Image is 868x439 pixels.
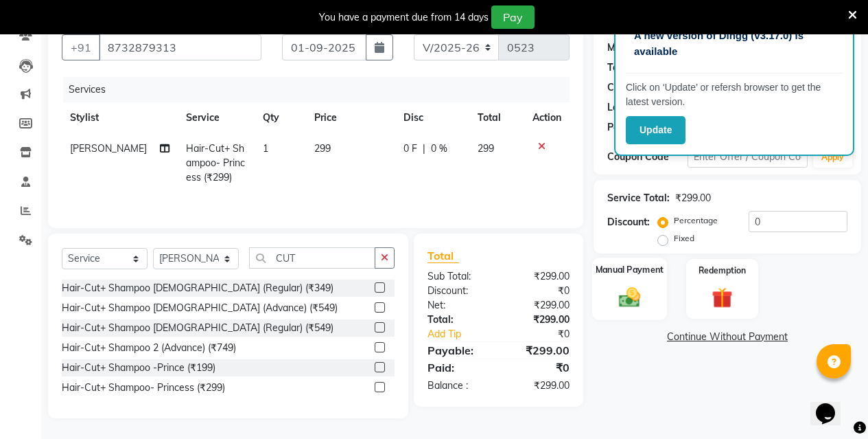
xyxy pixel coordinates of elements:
div: Discount: [417,284,499,298]
button: +91 [62,34,100,60]
div: Coupon Code [607,150,688,164]
div: Hair-Cut+ Shampoo [DEMOGRAPHIC_DATA] (Regular) (₹549) [62,321,333,335]
div: Service Total: [607,191,670,205]
span: | [423,142,425,156]
div: Hair-Cut+ Shampoo -Prince (₹199) [62,361,215,375]
a: Add Tip [417,327,512,341]
div: Hair-Cut+ Shampoo [DEMOGRAPHIC_DATA] (Regular) (₹349) [62,281,333,295]
div: ₹299.00 [498,269,580,284]
div: Membership: [607,41,667,55]
div: Hair-Cut+ Shampoo 2 (Advance) (₹749) [62,341,236,355]
div: Paid: [417,359,499,376]
div: Services [63,77,580,102]
label: Fixed [674,232,694,245]
label: Percentage [674,214,718,227]
th: Price [306,102,395,133]
span: 1 [263,142,268,155]
p: Click on ‘Update’ or refersh browser to get the latest version. [626,80,843,109]
div: Card on file: [607,80,664,95]
th: Stylist [62,102,178,133]
div: ₹299.00 [498,342,580,359]
div: Net: [417,298,499,313]
span: 299 [478,142,494,155]
div: ₹299.00 [498,298,580,313]
div: Points: [607,120,638,135]
div: No Active Membership [607,41,847,55]
input: Enter Offer / Coupon Code [688,146,808,168]
th: Total [469,102,524,133]
iframe: chat widget [810,384,854,425]
span: 0 F [403,142,417,156]
span: Total [427,249,459,263]
div: ₹0 [498,359,580,376]
div: You have a payment due from 14 days [319,10,489,25]
button: Pay [491,5,535,29]
th: Qty [255,102,306,133]
a: Continue Without Payment [596,330,858,344]
div: Hair-Cut+ Shampoo- Princess (₹299) [62,381,225,395]
span: [PERSON_NAME] [70,142,147,155]
div: ₹0 [498,284,580,298]
button: Apply [813,147,852,168]
span: 299 [314,142,331,155]
label: Redemption [699,264,746,277]
div: ₹0 [512,327,580,341]
img: _gift.svg [705,285,739,311]
button: Update [626,116,685,144]
span: Hair-Cut+ Shampoo- Princess (₹299) [186,142,245,183]
th: Action [524,102,570,133]
div: ₹299.00 [675,191,711,205]
th: Service [178,102,255,133]
div: Last Visit: [607,100,653,115]
input: Search by Name/Mobile/Email/Code [99,34,261,60]
div: Discount: [607,215,650,229]
img: _cash.svg [612,284,647,309]
div: ₹299.00 [498,313,580,327]
div: Total Visits: [607,60,661,75]
div: Total: [417,313,499,327]
div: Sub Total: [417,269,499,284]
p: A new version of Dingg (v3.17.0) is available [634,28,834,59]
label: Manual Payment [596,263,664,276]
div: ₹299.00 [498,379,580,393]
div: Hair-Cut+ Shampoo [DEMOGRAPHIC_DATA] (Advance) (₹549) [62,301,338,315]
span: 0 % [431,142,447,156]
th: Disc [395,102,469,133]
div: Balance : [417,379,499,393]
input: Search or Scan [249,247,375,269]
div: Payable: [417,342,499,359]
